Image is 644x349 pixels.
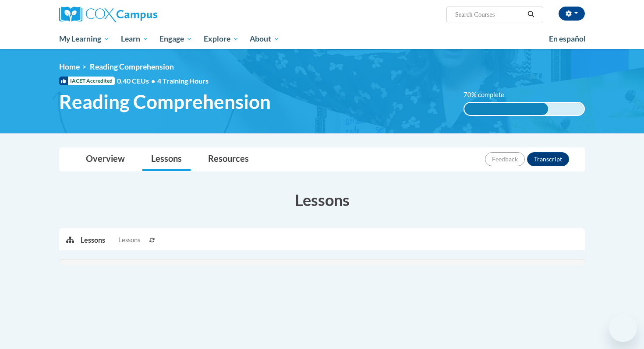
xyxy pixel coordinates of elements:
[250,34,280,44] span: About
[90,62,174,71] span: Reading Comprehension
[524,9,538,20] button: Search
[154,29,198,49] a: Engage
[59,7,226,22] a: Cox Campus
[527,152,569,166] button: Transcript
[559,7,585,21] button: Account Settings
[157,77,209,85] span: 4 Training Hours
[244,29,286,49] a: About
[59,189,585,211] h3: Lessons
[59,34,110,44] span: My Learning
[199,148,258,171] a: Resources
[159,34,192,44] span: Engage
[115,29,154,49] a: Learn
[53,29,115,49] a: My Learning
[204,34,239,44] span: Explore
[549,34,586,43] span: En español
[454,9,524,20] input: Search Courses
[198,29,244,49] a: Explore
[151,77,155,85] span: •
[121,34,149,44] span: Learn
[46,29,598,49] div: Main menu
[77,148,134,171] a: Overview
[118,235,140,245] span: Lessons
[485,152,525,166] button: Feedback
[59,90,271,113] span: Reading Comprehension
[464,90,514,100] label: 70% complete
[81,235,105,245] p: Lessons
[609,314,637,342] iframe: Button to launch messaging window
[117,76,157,86] span: 0.40 CEUs
[543,30,591,48] a: En español
[59,7,157,22] img: Cox Campus
[59,62,80,71] a: Home
[59,77,115,85] span: IACET Accredited
[142,148,191,171] a: Lessons
[464,103,548,115] div: 70% complete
